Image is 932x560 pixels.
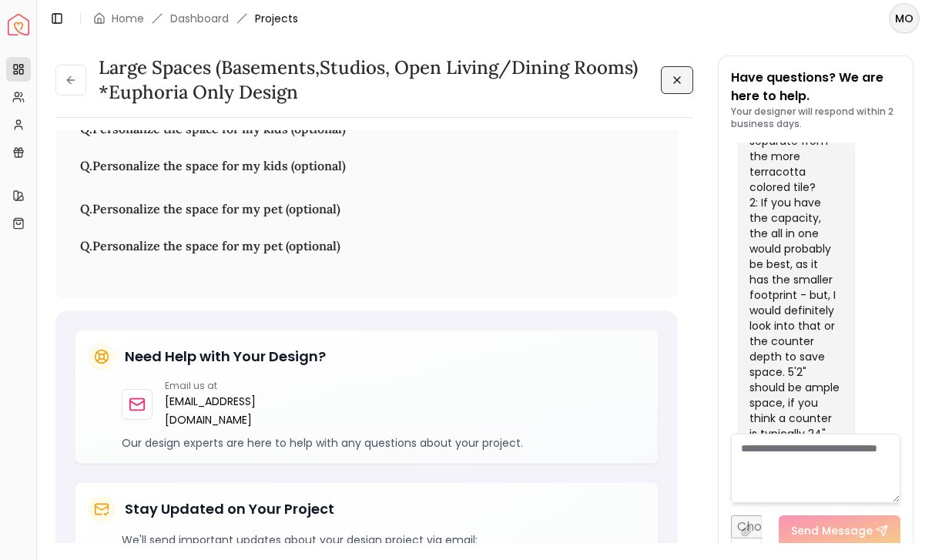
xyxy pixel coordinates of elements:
[8,14,29,35] img: Spacejoy Logo
[165,392,256,429] a: [EMAIL_ADDRESS][DOMAIN_NAME]
[731,106,901,130] p: Your designer will respond within 2 business days.
[170,11,229,26] a: Dashboard
[125,346,326,367] h5: Need Help with Your Design?
[125,498,334,520] h5: Stay Updated on Your Project
[80,156,653,175] h3: Q. Personalize the space for my kids (optional)
[112,11,144,26] a: Home
[80,236,653,255] h3: Q. Personalize the space for my pet (optional)
[122,435,645,451] p: Our design experts are here to help with any questions about your project.
[890,5,918,32] span: MO
[8,14,29,35] a: Spacejoy
[93,11,298,26] nav: breadcrumb
[731,69,901,106] p: Have questions? We are here to help.
[165,380,256,392] p: Email us at
[889,3,920,34] button: MO
[80,200,653,218] h3: Q. Personalize the space for my pet (optional)
[122,532,645,548] p: We'll send important updates about your design project via email:
[255,11,298,26] span: Projects
[99,55,649,105] h3: Large Spaces (Basements,Studios, Open living/dining rooms) *Euphoria Only Design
